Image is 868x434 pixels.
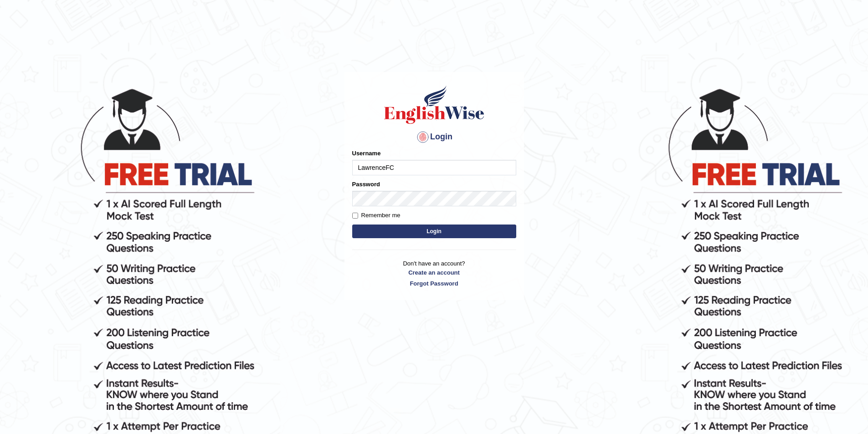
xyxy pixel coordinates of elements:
[382,84,486,125] img: Logo of English Wise sign in for intelligent practice with AI
[352,149,381,158] label: Username
[352,259,516,287] p: Don't have an account?
[352,130,516,144] h4: Login
[352,268,516,277] a: Create an account
[352,279,516,288] a: Forgot Password
[352,180,380,189] label: Password
[352,225,516,238] button: Login
[352,213,358,219] input: Remember me
[352,211,401,220] label: Remember me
